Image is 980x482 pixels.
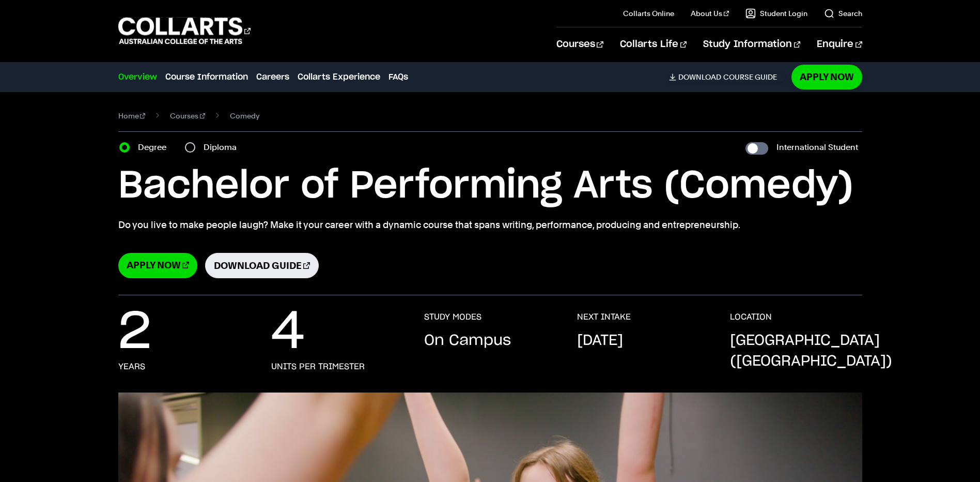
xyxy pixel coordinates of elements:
h3: LOCATION [730,312,772,322]
div: Go to homepage [118,16,251,46]
label: Degree [138,140,173,155]
h3: NEXT INTAKE [577,312,631,322]
a: Apply Now [118,253,197,278]
p: Do you live to make people laugh? Make it your career with a dynamic course that spans writing, p... [118,218,862,232]
a: Enquire [817,27,862,62]
label: International Student [776,140,858,155]
a: Collarts Life [620,27,687,62]
a: Courses [556,27,603,62]
span: Download [678,72,721,82]
a: Search [824,8,862,19]
p: On Campus [424,330,511,351]
a: Course Information [165,71,248,83]
p: [GEOGRAPHIC_DATA] ([GEOGRAPHIC_DATA]) [730,330,892,372]
a: DownloadCourse Guide [669,72,785,82]
p: 2 [118,312,151,353]
a: Study Information [703,27,800,62]
h3: years [118,361,145,372]
h3: units per trimester [271,361,365,372]
a: FAQs [388,71,408,83]
a: Courses [170,109,205,123]
a: Overview [118,71,157,83]
a: Download Guide [205,253,319,278]
a: Apply Now [791,65,862,89]
a: Student Login [745,8,807,19]
a: Collarts Online [623,8,674,19]
a: Careers [256,71,289,83]
a: About Us [691,8,729,19]
label: Diploma [204,140,243,155]
span: Comedy [230,109,259,123]
h3: STUDY MODES [424,312,481,322]
h1: Bachelor of Performing Arts (Comedy) [118,163,862,209]
a: Collarts Experience [298,71,380,83]
p: 4 [271,312,305,353]
p: [DATE] [577,330,623,351]
a: Home [118,109,146,123]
